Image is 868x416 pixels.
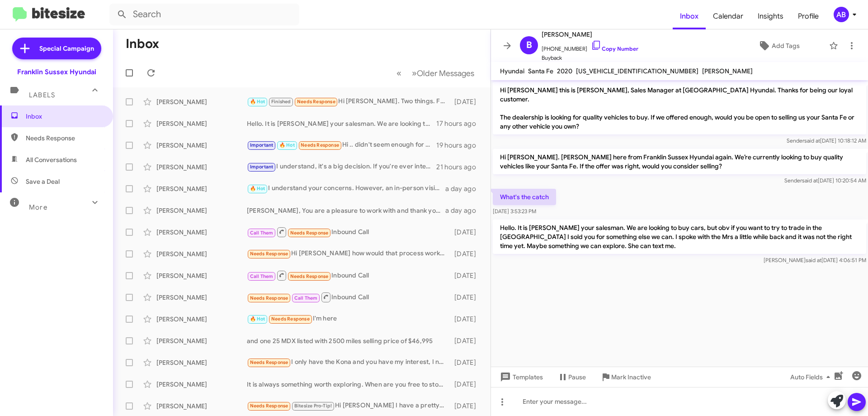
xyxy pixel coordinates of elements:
span: Special Campaign [39,44,94,53]
p: Hi [PERSON_NAME]. [PERSON_NAME] here from Franklin Sussex Hyundai again. We’re currently looking ... [493,149,866,174]
span: Sender [DATE] 10:18:12 AM [787,137,866,144]
span: Needs Response [271,316,310,322]
div: [DATE] [450,336,483,345]
div: Hi [PERSON_NAME] how would that process work I don't currently have it registered since I don't u... [247,249,450,259]
button: Add Tags [732,38,825,54]
span: Pause [568,369,586,385]
span: Call Them [250,273,274,279]
div: [DATE] [450,271,483,280]
span: [US_VEHICLE_IDENTIFICATION_NUMBER] [576,67,698,75]
button: Mark Inactive [593,369,658,385]
span: Call Them [250,230,274,236]
div: I understand your concerns. However, an in-person visit is essential for an accurate offer. We va... [247,183,445,194]
div: a day ago [445,206,483,215]
input: Search [109,4,299,25]
div: [PERSON_NAME] [156,141,247,150]
div: [DATE] [450,380,483,389]
a: Special Campaign [12,38,101,59]
span: Needs Response [290,230,329,236]
span: Templates [498,369,543,385]
span: More [29,203,47,211]
span: Older Messages [417,68,474,78]
button: Auto Fields [783,369,841,385]
div: [PERSON_NAME] [156,184,247,193]
div: [PERSON_NAME] [156,293,247,302]
p: Hi [PERSON_NAME] this is [PERSON_NAME], Sales Manager at [GEOGRAPHIC_DATA] Hyundai. Thanks for be... [493,82,866,134]
span: Calendar [706,3,750,29]
div: [DATE] [450,293,483,302]
h1: Inbox [126,37,159,51]
div: [PERSON_NAME], You are a pleasure to work with and thank you for the option. Have a great day! [247,206,445,215]
span: Santa Fe [528,67,553,75]
span: [PHONE_NUMBER] [542,40,638,53]
span: All Conversations [26,155,77,164]
span: Needs Response [250,403,288,409]
div: Inbound Call [247,226,450,238]
span: Call Them [294,295,318,301]
span: 🔥 Hot [279,142,295,148]
span: 🔥 Hot [250,99,265,105]
div: Hi [PERSON_NAME]. Two things. First, I'd like to put down the hold deposit on the Ioniq 6., but I... [247,96,450,107]
button: Templates [491,369,550,385]
span: Labels [29,91,55,99]
div: a day ago [445,184,483,193]
span: » [412,67,417,79]
div: I understand, it's a big decision. If you're ever interested in exploring options for your vehicl... [247,162,436,172]
button: AB [826,7,858,22]
span: Needs Response [250,359,288,365]
div: I only have the Kona and you have my interest, I need to know more...[PERSON_NAME] [247,357,450,368]
div: 19 hours ago [436,141,483,150]
span: Hyundai [500,67,524,75]
span: [PERSON_NAME] [702,67,753,75]
span: Mark Inactive [611,369,651,385]
div: [PERSON_NAME] [156,119,247,128]
button: Pause [550,369,593,385]
span: Auto Fields [790,369,834,385]
div: [PERSON_NAME] [156,97,247,106]
button: Previous [391,64,407,82]
span: [DATE] 3:53:23 PM [493,208,536,215]
span: [PERSON_NAME] [542,29,638,40]
div: [PERSON_NAME] [156,163,247,172]
span: Important [250,142,274,148]
a: Insights [750,3,791,29]
span: Bitesize Pro-Tip! [294,403,332,409]
div: Inbound Call [247,292,450,303]
div: I'm here [247,314,450,324]
div: [PERSON_NAME] [156,206,247,215]
div: AB [834,7,849,22]
span: Needs Response [26,134,103,143]
span: 🔥 Hot [250,186,265,191]
div: [PERSON_NAME] [156,315,247,324]
div: Hello. It is [PERSON_NAME] your salesman. We are looking to buy cars, but obv if you want to try ... [247,119,436,128]
span: 🔥 Hot [250,316,265,322]
div: It is always something worth exploring. When are you free to stop by? You can sit with [PERSON_NA... [247,380,450,389]
span: [PERSON_NAME] [DATE] 4:06:51 PM [764,257,866,263]
div: [DATE] [450,358,483,367]
div: 17 hours ago [436,119,483,128]
div: [PERSON_NAME] [156,380,247,389]
div: [DATE] [450,228,483,237]
div: [PERSON_NAME] [156,358,247,367]
div: [PERSON_NAME] [156,228,247,237]
span: Sender [DATE] 10:20:54 AM [784,177,866,184]
span: Needs Response [301,142,339,148]
span: Add Tags [772,38,800,54]
span: 2020 [557,67,572,75]
span: Buyback [542,53,638,62]
span: Needs Response [250,251,288,257]
a: Profile [791,3,826,29]
div: [DATE] [450,315,483,324]
a: Inbox [673,3,706,29]
button: Next [406,64,480,82]
span: B [526,38,532,53]
span: Save a Deal [26,177,60,186]
div: Franklin Sussex Hyundai [17,67,96,77]
span: Important [250,164,274,170]
nav: Page navigation example [392,64,480,82]
div: Inbound Call [247,270,450,281]
div: and one 25 MDX listed with 2500 miles selling price of $46,995 [247,336,450,345]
